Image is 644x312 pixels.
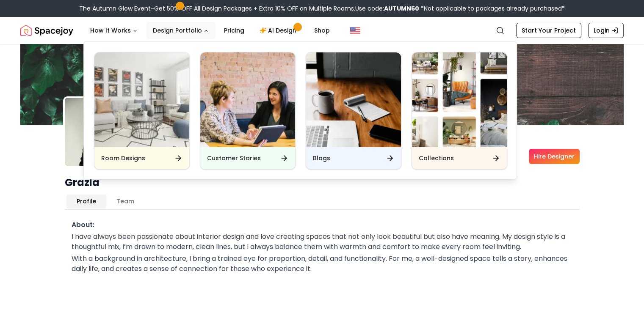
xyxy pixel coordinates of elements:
[529,149,580,164] a: Hire Designer
[66,194,106,208] button: Profile
[20,22,73,39] img: Spacejoy Logo
[307,22,337,39] a: Shop
[355,4,419,13] span: Use code:
[207,154,261,162] h6: Customer Stories
[306,52,401,147] img: Blogs
[200,52,295,147] img: Customer Stories
[79,4,565,13] div: The Autumn Glow Event-Get 50% OFF All Design Packages + Extra 10% OFF on Multiple Rooms.
[94,52,190,170] a: Room DesignsRoom Designs
[65,98,133,166] img: designer
[200,52,296,170] a: Customer StoriesCustomer Stories
[65,176,580,189] h1: Grazia
[146,22,216,39] button: Design Portfolio
[101,154,145,162] h6: Room Designs
[83,22,144,39] button: How It Works
[20,44,624,125] img: Grazia cover image
[412,52,507,147] img: Collections
[106,194,144,208] button: Team
[72,232,573,252] p: I have always been passionate about interior design and love creating spaces that not only look b...
[84,42,517,180] div: Design Portfolio
[20,17,624,44] nav: Global
[412,52,507,170] a: CollectionsCollections
[588,23,624,38] a: Login
[217,22,251,39] a: Pricing
[516,23,581,38] a: Start Your Project
[350,25,360,36] img: United States
[94,52,189,147] img: Room Designs
[83,22,337,39] nav: Main
[313,154,330,162] h6: Blogs
[384,4,419,13] b: AUTUMN50
[72,254,573,274] p: With a background in architecture, I bring a trained eye for proportion, detail, and functionalit...
[72,220,573,230] h3: About:
[419,4,565,13] span: *Not applicable to packages already purchased*
[253,22,306,39] a: AI Design
[419,154,454,162] h6: Collections
[306,52,401,170] a: BlogsBlogs
[20,22,73,39] a: Spacejoy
